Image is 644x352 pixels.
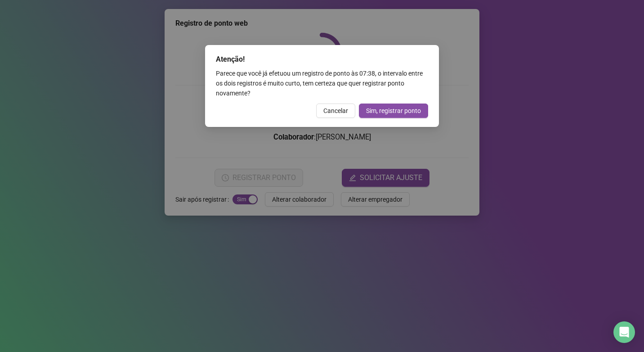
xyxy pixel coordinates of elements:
div: Parece que você já efetuou um registro de ponto às 07:38 , o intervalo entre os dois registros é ... [216,68,428,98]
button: Sim, registrar ponto [359,104,428,118]
div: Open Intercom Messenger [613,321,635,343]
button: Cancelar [316,104,355,118]
span: Sim, registrar ponto [366,106,421,116]
div: Atenção! [216,54,428,65]
span: Cancelar [323,106,348,116]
